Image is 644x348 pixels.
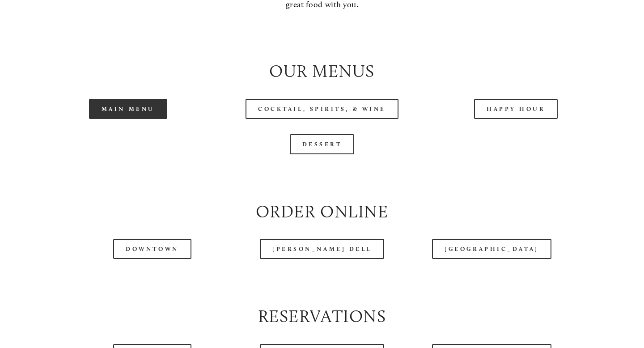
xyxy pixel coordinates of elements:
a: Happy Hour [474,99,558,119]
h2: Reservations [38,305,605,329]
h2: Our Menus [38,59,605,84]
a: Main Menu [89,99,167,119]
a: Dessert [290,134,355,154]
h2: Order Online [38,200,605,224]
a: Cocktail, Spirits, & Wine [246,99,398,119]
a: [PERSON_NAME] Dell [260,239,384,259]
a: Downtown [113,239,191,259]
a: [GEOGRAPHIC_DATA] [432,239,551,259]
